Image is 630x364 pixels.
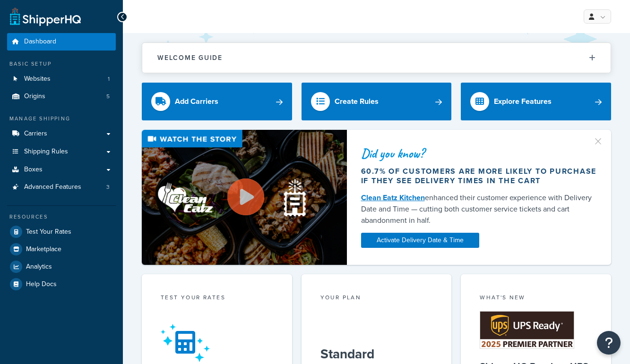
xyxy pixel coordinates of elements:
[361,167,597,186] div: 60.7% of customers are more likely to purchase if they see delivery times in the cart
[7,70,116,88] a: Websites1
[24,130,47,138] span: Carriers
[142,83,292,120] a: Add Carriers
[142,43,611,73] button: Welcome Guide
[24,38,56,46] span: Dashboard
[7,161,116,178] a: Boxes
[7,60,116,68] div: Basic Setup
[24,148,68,156] span: Shipping Rules
[24,75,51,83] span: Websites
[24,93,45,101] span: Origins
[175,95,218,108] div: Add Carriers
[361,192,597,226] div: enhanced their customer experience with Delivery Date and Time — cutting both customer service ti...
[7,88,116,105] li: Origins
[161,293,273,304] div: Test your rates
[494,95,552,108] div: Explore Features
[24,166,43,174] span: Boxes
[320,293,433,304] div: Your Plan
[106,93,110,101] span: 5
[7,115,116,123] div: Manage Shipping
[361,233,479,248] a: Activate Delivery Date & Time
[7,276,116,293] a: Help Docs
[108,75,110,83] span: 1
[7,213,116,221] div: Resources
[7,223,116,240] a: Test Your Rates
[106,183,110,191] span: 3
[7,33,116,51] a: Dashboard
[361,192,425,203] a: Clean Eatz Kitchen
[7,88,116,105] a: Origins5
[26,263,52,271] span: Analytics
[26,228,71,236] span: Test Your Rates
[7,258,116,275] a: Analytics
[461,83,611,120] a: Explore Features
[320,347,433,362] h5: Standard
[7,143,116,161] a: Shipping Rules
[302,83,452,120] a: Create Rules
[26,245,61,254] span: Marketplace
[7,125,116,143] a: Carriers
[480,293,592,304] div: What's New
[597,331,621,355] button: Open Resource Center
[24,183,81,191] span: Advanced Features
[361,147,597,160] div: Did you know?
[157,54,223,61] h2: Welcome Guide
[7,178,116,196] li: Advanced Features
[142,130,347,265] img: Video thumbnail
[7,241,116,258] a: Marketplace
[26,280,57,288] span: Help Docs
[335,95,379,108] div: Create Rules
[7,70,116,88] li: Websites
[7,178,116,196] a: Advanced Features3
